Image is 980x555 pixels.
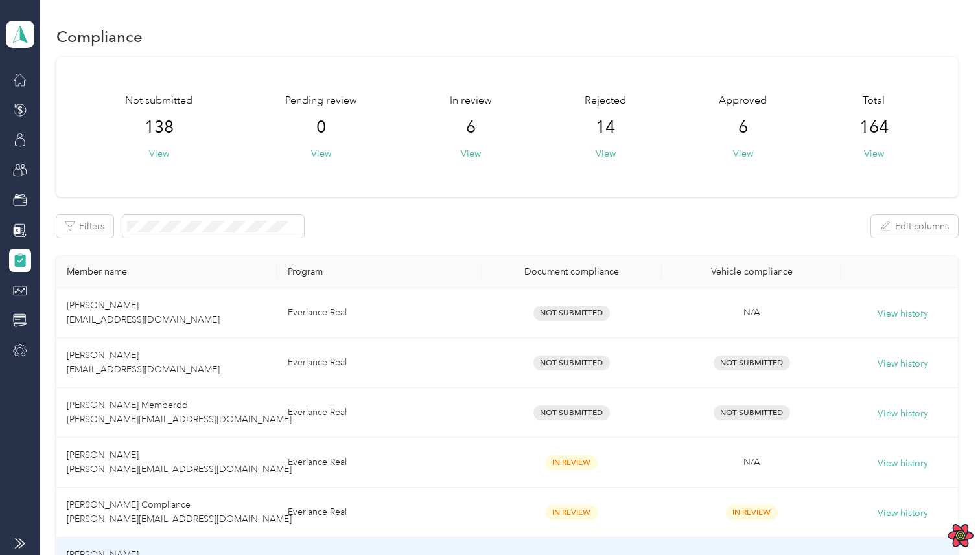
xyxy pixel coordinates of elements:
span: [PERSON_NAME] Compliance [PERSON_NAME][EMAIL_ADDRESS][DOMAIN_NAME] [67,499,292,525]
span: [PERSON_NAME] Memberdd [PERSON_NAME][EMAIL_ADDRESS][DOMAIN_NAME] [67,400,292,425]
span: Approved [719,93,767,109]
span: N/A [743,307,760,318]
th: Program [277,256,482,288]
span: Not Submitted [714,405,790,420]
span: Not Submitted [714,356,790,370]
span: 6 [738,117,748,138]
button: View history [878,506,928,521]
span: 14 [596,117,615,138]
span: [PERSON_NAME] [EMAIL_ADDRESS][DOMAIN_NAME] [67,350,220,375]
button: View [864,147,884,161]
span: In Review [726,505,778,520]
button: View history [878,407,928,421]
span: 6 [466,117,476,138]
th: Member name [56,256,277,288]
span: Rejected [585,93,626,109]
div: Vehicle compliance [672,266,832,277]
td: Everlance Real [277,338,482,388]
span: In Review [546,505,598,520]
button: Open React Query Devtools [948,523,974,549]
td: Everlance Real [277,488,482,538]
button: View history [878,457,928,471]
span: Not Submitted [533,306,610,321]
span: [PERSON_NAME] [EMAIL_ADDRESS][DOMAIN_NAME] [67,300,220,325]
span: Pending review [285,93,357,109]
span: N/A [743,457,760,468]
span: In Review [546,455,598,470]
button: View [461,147,481,161]
td: Everlance Real [277,438,482,488]
button: View history [878,307,928,321]
span: 0 [316,117,326,138]
td: Everlance Real [277,388,482,438]
div: Document compliance [492,266,651,277]
button: View [733,147,753,161]
td: Everlance Real [277,288,482,338]
button: View [596,147,616,161]
span: Not submitted [125,93,192,109]
iframe: Everlance-gr Chat Button Frame [907,482,980,555]
span: [PERSON_NAME] [PERSON_NAME][EMAIL_ADDRESS][DOMAIN_NAME] [67,449,292,475]
button: View [311,147,331,161]
button: Edit columns [871,215,958,238]
button: Filters [56,215,113,238]
span: Not Submitted [533,356,610,370]
button: View history [878,357,928,371]
span: Not Submitted [533,405,610,420]
button: View [149,147,169,161]
span: Total [863,93,885,109]
span: 138 [145,117,174,138]
span: In review [450,93,492,109]
h1: Compliance [56,30,143,43]
span: 164 [859,117,889,138]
